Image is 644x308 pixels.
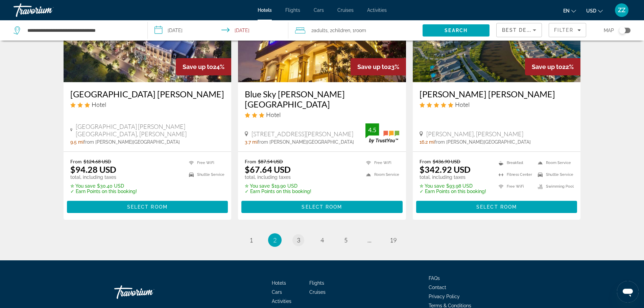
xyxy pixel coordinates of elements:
span: Hotel [266,111,281,118]
a: Select Room [67,203,228,210]
span: Best Deals [502,27,537,33]
span: From [70,159,82,164]
span: From [245,159,256,164]
span: From [420,159,431,164]
a: Activities [367,7,387,13]
p: $93.98 USD [420,183,486,189]
a: Hotels [258,7,272,13]
div: 4.5 [365,126,379,134]
a: Select Room [416,203,577,210]
span: ... [367,236,372,244]
span: 4 [320,236,324,244]
span: Hotel [455,101,470,108]
span: from [PERSON_NAME][GEOGRAPHIC_DATA] [84,139,180,145]
span: Map [604,26,614,35]
del: $87.54 USD [258,159,283,164]
span: Filter [554,27,573,33]
li: Shuttle Service [534,170,574,179]
span: Save up to [532,63,562,70]
a: Cruises [309,289,326,295]
input: Search hotel destination [27,25,137,35]
del: $436.90 USD [433,159,460,164]
span: Select Room [302,204,342,210]
span: 1 [249,236,253,244]
a: Flights [309,280,324,286]
span: 2 [273,236,277,244]
span: 16.2 mi [420,139,434,145]
a: FAQs [429,276,440,281]
button: User Menu [613,3,630,17]
span: 19 [390,236,397,244]
span: Save up to [183,63,213,70]
mat-select: Sort by [502,26,536,34]
span: ✮ You save [245,183,270,189]
nav: Pagination [64,233,581,247]
div: 22% [525,58,580,75]
button: Select Room [241,201,403,213]
a: Select Room [241,203,403,210]
button: Search [423,24,490,37]
span: [STREET_ADDRESS][PERSON_NAME] [252,130,353,138]
span: from [PERSON_NAME][GEOGRAPHIC_DATA] [434,139,531,145]
div: 3 star Hotel [70,101,225,108]
li: Swimming Pool [534,182,574,191]
span: [GEOGRAPHIC_DATA] [PERSON_NAME][GEOGRAPHIC_DATA], [PERSON_NAME] [76,123,224,138]
a: [PERSON_NAME] [PERSON_NAME] [420,89,574,99]
del: $124.68 USD [84,159,111,164]
p: $30.40 USD [70,183,137,189]
span: Children [332,28,350,33]
button: Select Room [416,201,577,213]
span: ZZ [618,7,625,14]
img: TrustYou guest rating badge [365,123,399,143]
div: 3 star Hotel [245,111,399,118]
a: [GEOGRAPHIC_DATA] [PERSON_NAME] [70,89,225,99]
p: $19.90 USD [245,183,311,189]
p: total, including taxes [70,174,137,180]
a: Activities [272,299,291,304]
p: ✓ Earn Points on this booking! [70,189,137,194]
span: 5 [344,236,348,244]
span: Room [355,28,366,33]
span: 3 [297,236,300,244]
span: USD [586,8,596,14]
span: Flights [285,7,300,13]
span: , 1 [350,26,366,35]
span: Cars [314,7,324,13]
a: Contact [429,285,446,290]
iframe: Кнопка запуска окна обмена сообщениями [617,281,639,303]
span: 2 [311,26,328,35]
a: Cruises [337,7,354,13]
span: Save up to [357,63,388,70]
ins: $342.92 USD [420,164,471,174]
li: Free WiFi [495,182,534,191]
a: Travorium [14,1,81,19]
span: Select Room [127,204,168,210]
span: Select Room [476,204,517,210]
a: Blue Sky [PERSON_NAME][GEOGRAPHIC_DATA] [245,89,399,109]
span: , 2 [328,26,350,35]
button: Select Room [67,201,228,213]
li: Room Service [363,170,399,179]
span: Search [445,28,468,33]
p: ✓ Earn Points on this booking! [420,189,486,194]
button: Change language [563,6,576,16]
span: 3.7 mi [245,139,258,145]
p: ✓ Earn Points on this booking! [245,189,311,194]
span: en [563,8,570,14]
a: Privacy Policy [429,294,460,299]
div: 23% [351,58,406,75]
li: Breakfast [495,159,534,167]
span: ✮ You save [70,183,95,189]
button: Travelers: 2 adults, 2 children [288,20,423,41]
